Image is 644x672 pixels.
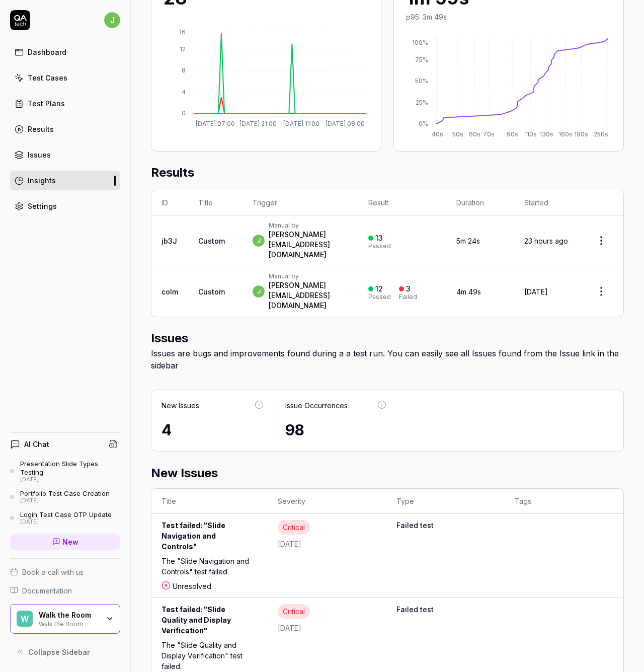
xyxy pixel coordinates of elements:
h2: Issues [151,329,624,347]
tspan: 50% [415,77,428,85]
time: [DATE] [278,540,301,548]
a: Login Test Case OTP Update[DATE] [10,510,120,526]
div: Critical [278,520,310,535]
tspan: 110s [524,130,537,138]
th: Started [514,190,579,215]
tspan: 50s [452,130,463,138]
div: Walk the Room [39,619,99,627]
button: WWalk the RoomWalk the Room [10,604,120,634]
div: Results [28,124,54,134]
tspan: 12 [180,45,186,53]
th: Duration [446,190,514,215]
th: Title [188,190,243,215]
tspan: [DATE] 21:00 [239,120,277,127]
span: Custom [198,287,225,296]
a: jb3J [162,237,177,245]
th: Title [151,489,268,514]
div: Issue Occurrences [285,400,348,411]
div: Issues are bugs and improvements found during a a test run. You can easily see all Issues found f... [151,347,624,371]
a: coIm [162,287,178,296]
time: [DATE] [524,287,548,296]
div: Test failed: "Slide Navigation and Controls" [162,520,258,556]
th: ID [151,190,188,215]
a: Presentation Slide Types Testing[DATE] [10,460,120,483]
div: Dashboard [28,47,66,57]
span: Documentation [22,585,72,596]
div: Walk the Room [39,611,99,620]
h2: New Issues [151,464,624,482]
tspan: 0% [419,120,428,127]
h4: AI Chat [24,439,49,450]
tspan: 60s [469,130,480,138]
div: Insights [28,175,56,186]
th: Severity [268,489,386,514]
div: Test Plans [28,98,65,109]
a: Portfolio Test Case Creation[DATE] [10,489,120,504]
span: j [253,235,265,247]
p: p95: 3m 49s [406,12,611,22]
tspan: 0 [182,109,186,117]
div: Manual by [269,221,348,230]
h2: Results [151,164,624,190]
span: Collapse Sidebar [28,647,90,657]
tspan: 160s [558,130,573,138]
div: Critical [278,604,310,619]
div: Portfolio Test Case Creation [20,489,110,497]
a: Test Cases [10,68,120,88]
div: The "Slide Navigation and Controls" test failed. [162,556,258,581]
div: Settings [28,201,57,211]
th: Type [386,489,505,514]
div: Passed [368,243,391,249]
div: 12 [375,284,383,293]
div: Manual by [269,272,348,280]
a: Settings [10,196,120,216]
div: Test failed: "Slide Quality and Display Verification" [162,604,258,640]
div: Failed [399,294,417,300]
time: [DATE] [278,624,301,632]
th: Trigger [243,190,358,215]
span: Custom [198,237,225,245]
div: [DATE] [20,476,120,483]
div: [PERSON_NAME][EMAIL_ADDRESS][DOMAIN_NAME] [269,280,348,311]
div: Presentation Slide Types Testing [20,460,120,476]
tspan: [DATE] 11:00 [283,120,319,127]
div: 3 [406,284,411,293]
tspan: 40s [432,130,443,138]
div: [DATE] [20,497,110,504]
time: 5m 24s [456,237,480,245]
b: Failed test [396,604,495,615]
tspan: 190s [574,130,588,138]
tspan: [DATE] 08:00 [326,120,365,127]
a: New [10,534,120,550]
a: Test Plans [10,94,120,113]
th: Tags [505,489,623,514]
tspan: 250s [594,130,608,138]
tspan: 4 [182,88,186,96]
span: j [104,12,120,28]
tspan: 100% [412,39,428,46]
div: 13 [375,234,383,243]
div: [DATE] [20,518,112,526]
div: Passed [368,294,391,300]
tspan: 75% [415,56,428,63]
a: Insights [10,171,120,190]
tspan: 90s [507,130,518,138]
b: Failed test [396,520,495,531]
span: Book a call with us [22,567,84,577]
tspan: 16 [179,28,186,36]
a: Results [10,119,120,139]
div: New Issues [162,400,199,411]
tspan: 8 [182,66,186,74]
a: Dashboard [10,42,120,62]
a: Book a call with us [10,567,120,577]
a: Issues [10,145,120,165]
span: W [17,611,33,627]
time: 4m 49s [456,287,481,296]
span: New [62,537,78,547]
tspan: [DATE] 07:00 [196,120,235,127]
tspan: 70s [483,130,495,138]
div: Unresolved [162,581,258,591]
tspan: 130s [539,130,553,138]
a: Documentation [10,585,120,596]
div: 4 [162,419,265,441]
